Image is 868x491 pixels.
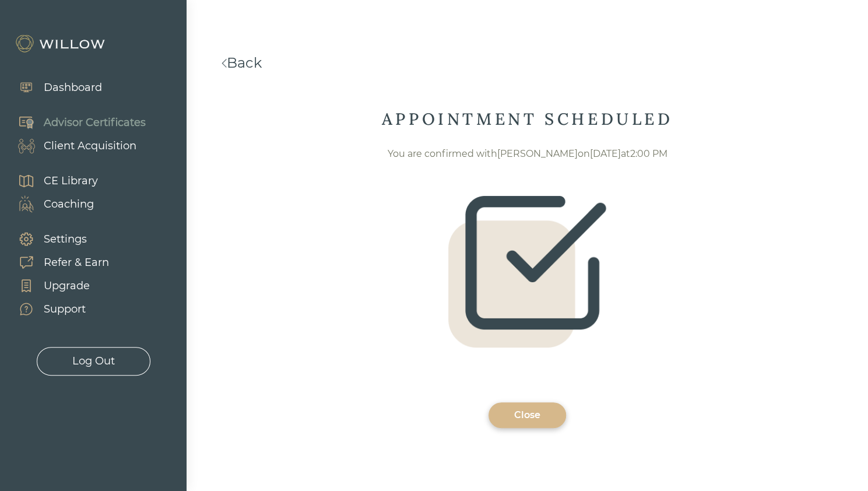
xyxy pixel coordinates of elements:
[283,147,772,161] div: You are confirmed with [PERSON_NAME] on [DATE] at 2:00 PM
[44,301,86,317] div: Support
[72,353,115,369] div: Log Out
[448,196,607,348] img: mthyrsojppaktxgr9wrz.png
[44,255,109,271] div: Refer & Earn
[6,274,109,297] a: Upgrade
[222,108,833,129] div: APPOINTMENT SCHEDULED
[44,173,98,189] div: CE Library
[502,408,553,422] div: Close
[44,80,102,96] div: Dashboard
[44,197,94,212] div: Coaching
[6,111,146,134] a: Advisor Certificates
[44,138,136,154] div: Client Acquisition
[6,227,109,251] a: Settings
[15,34,108,53] img: Willow
[44,115,146,131] div: Advisor Certificates
[222,59,227,68] img: <
[6,76,102,99] a: Dashboard
[222,54,262,71] a: Back
[6,169,98,192] a: CE Library
[44,232,87,247] div: Settings
[6,134,146,157] a: Client Acquisition
[6,192,98,216] a: Coaching
[6,251,109,274] a: Refer & Earn
[44,278,90,294] div: Upgrade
